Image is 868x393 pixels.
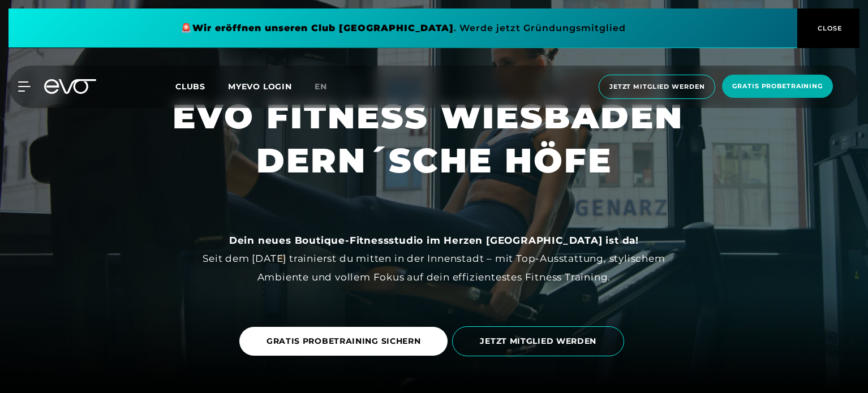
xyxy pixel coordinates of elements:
[609,82,704,92] span: Jetzt Mitglied werden
[719,75,836,99] a: Gratis Probetraining
[175,81,228,92] a: Clubs
[228,81,292,92] a: MYEVO LOGIN
[797,8,860,48] button: CLOSE
[732,81,823,91] span: Gratis Probetraining
[229,235,639,246] strong: Dein neues Boutique-Fitnessstudio im Herzen [GEOGRAPHIC_DATA] ist da!
[480,335,596,347] span: JETZT MITGLIED WERDEN
[815,23,843,33] span: CLOSE
[239,327,448,356] a: GRATIS PROBETRAINING SICHERN
[315,81,327,92] span: en
[267,335,421,347] span: GRATIS PROBETRAINING SICHERN
[173,94,695,183] h1: EVO FITNESS WIESBADEN DERN´SCHE HÖFE
[595,75,719,99] a: Jetzt Mitglied werden
[452,318,629,365] a: JETZT MITGLIED WERDEN
[179,231,689,286] div: Seit dem [DATE] trainierst du mitten in der Innenstadt – mit Top-Ausstattung, stylischem Ambiente...
[315,80,341,93] a: en
[175,81,205,92] span: Clubs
